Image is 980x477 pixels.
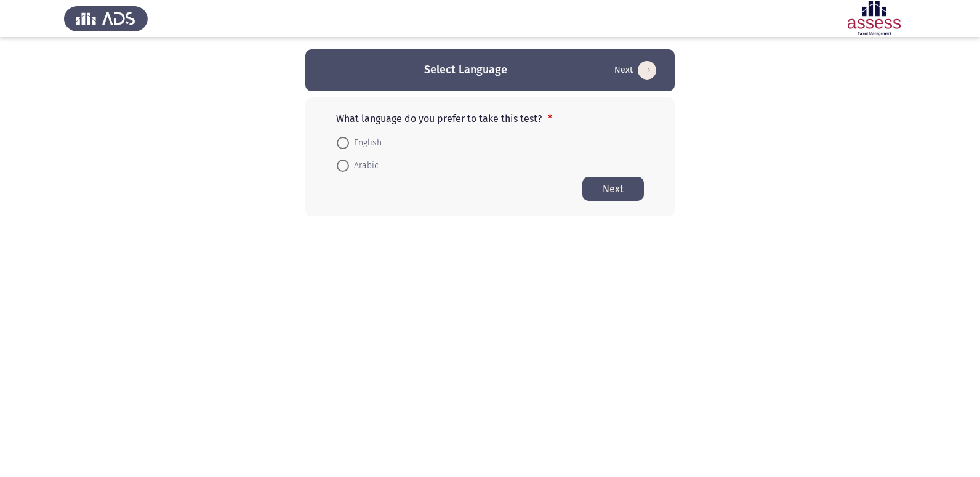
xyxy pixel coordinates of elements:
[832,1,916,36] img: Assessment logo of OCM R1 ASSESS
[336,113,644,124] p: What language do you prefer to take this test?
[582,177,644,201] button: Start assessment
[424,62,507,78] h3: Select Language
[611,60,660,80] button: Start assessment
[349,158,379,173] span: Arabic
[64,1,148,36] img: Assess Talent Management logo
[349,136,382,150] span: English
